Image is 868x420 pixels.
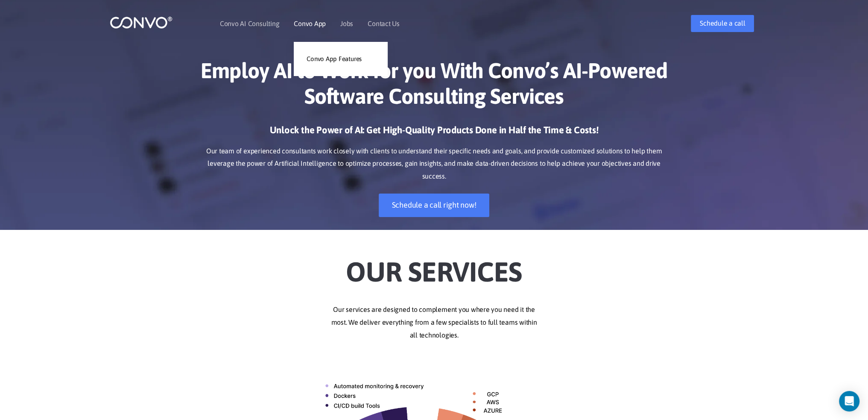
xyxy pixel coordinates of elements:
[197,58,671,115] h1: Employ AI to Work for you With Convo’s AI-Powered Software Consulting Services
[110,16,172,29] img: logo_1.png
[197,124,671,143] h3: Unlock the Power of AI: Get High-Quality Products Done in Half the Time & Costs!
[197,303,671,342] p: Our services are designed to complement you where you need it the most. We deliver everything fro...
[691,15,754,32] a: Schedule a call
[197,243,671,291] h2: Our Services
[294,50,388,68] a: Convo App Features
[197,145,671,183] p: Our team of experienced consultants work closely with clients to understand their specific needs ...
[368,20,400,27] a: Contact Us
[294,20,326,27] a: Convo App
[340,20,353,27] a: Jobs
[839,391,859,411] div: Open Intercom Messenger
[379,194,490,217] a: Schedule a call right now!
[220,20,279,27] a: Convo AI Consulting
